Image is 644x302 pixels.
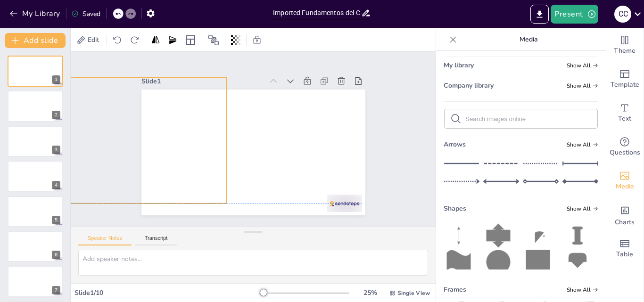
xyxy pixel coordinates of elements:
[74,288,259,297] div: Slide 1 / 10
[606,198,644,232] div: Add charts and graphs
[610,147,640,158] span: Questions
[282,17,316,138] div: Slide 1
[444,204,466,213] span: Shapes
[444,285,466,294] span: Frames
[567,62,598,69] span: Show all
[86,35,101,44] span: Edit
[8,161,63,192] div: 4
[611,80,639,90] span: Template
[78,235,132,245] button: Speaker Notes
[52,146,60,154] div: 3
[52,75,60,84] div: 1
[183,33,198,48] div: Layout
[567,82,598,89] span: Show all
[614,46,636,56] span: Theme
[465,115,592,122] input: Search images online
[606,130,644,164] div: Get real-time input from your audience
[618,114,631,124] span: Text
[606,232,644,266] div: Add a table
[7,6,64,21] button: My Library
[606,28,644,62] div: Change the overall theme
[444,81,494,90] span: Company library
[52,111,60,119] div: 2
[8,90,63,122] div: 2
[606,62,644,96] div: Add ready made slides
[614,5,631,24] button: C C
[606,164,644,198] div: Add images, graphics, shapes or video
[52,286,60,294] div: 7
[567,141,598,148] span: Show all
[5,33,66,48] button: Add slide
[606,96,644,130] div: Add text boxes
[461,28,596,51] p: Media
[71,9,100,18] div: Saved
[8,231,63,262] div: 6
[530,5,549,24] button: Export to PowerPoint
[52,181,60,189] div: 4
[614,6,631,23] div: C C
[52,216,60,224] div: 5
[359,288,381,297] div: 25 %
[551,5,598,24] button: Present
[616,181,634,192] span: Media
[8,196,63,227] div: 5
[397,289,430,297] span: Single View
[52,251,60,259] div: 6
[616,249,633,260] span: Table
[8,56,63,87] div: 1
[567,205,598,212] span: Show all
[8,126,63,157] div: 3
[135,235,177,245] button: Transcript
[444,61,474,70] span: My library
[567,286,598,293] span: Show all
[273,6,361,20] input: Insert title
[8,266,63,297] div: 7
[208,34,219,46] span: Position
[615,217,635,228] span: Charts
[444,140,466,149] span: Arrows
